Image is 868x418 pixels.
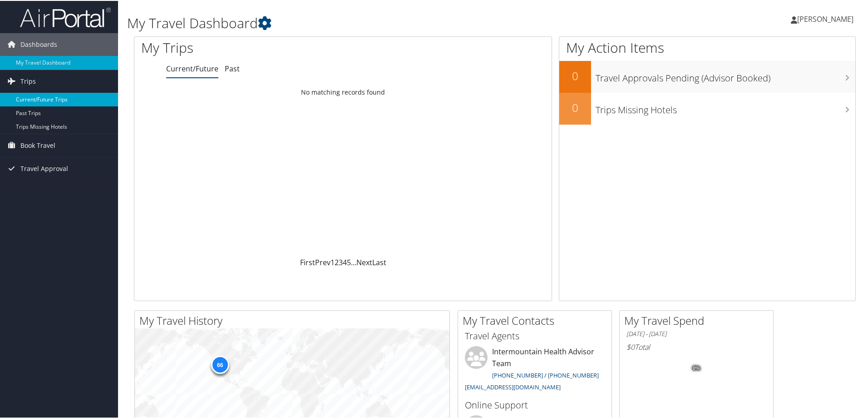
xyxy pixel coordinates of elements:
[559,60,855,92] a: 0Travel Approvals Pending (Advisor Booked)
[559,37,855,56] h1: My Action Items
[343,257,347,267] a: 4
[460,345,609,394] li: Intermountain Health Advisor Team
[335,257,339,267] a: 2
[465,329,605,342] h3: Travel Agents
[626,341,766,351] h6: Total
[596,98,855,116] h3: Trips Missing Hotels
[624,312,773,327] h2: My Travel Spend
[626,329,766,337] h6: [DATE] - [DATE]
[330,257,335,267] a: 1
[225,63,240,73] a: Past
[166,63,218,73] a: Current/Future
[347,257,351,267] a: 5
[559,92,855,124] a: 0Trips Missing Hotels
[20,32,57,55] span: Dashboards
[372,257,386,267] a: Last
[127,13,617,32] h1: My Travel Dashboard
[797,13,853,23] span: [PERSON_NAME]
[596,66,855,84] h3: Travel Approvals Pending (Advisor Booked)
[791,5,863,32] a: [PERSON_NAME]
[20,133,55,156] span: Book Travel
[315,257,330,267] a: Prev
[20,156,68,179] span: Travel Approval
[492,370,599,378] a: [PHONE_NUMBER] / [PHONE_NUMBER]
[559,99,591,115] h2: 0
[463,312,612,327] h2: My Travel Contacts
[351,257,356,267] span: …
[693,365,700,370] tspan: 0%
[465,382,561,390] a: [EMAIL_ADDRESS][DOMAIN_NAME]
[139,312,449,327] h2: My Travel History
[20,69,36,92] span: Trips
[626,341,635,351] span: $0
[20,6,111,27] img: airportal-logo.png
[211,355,229,373] div: 66
[141,37,371,56] h1: My Trips
[559,67,591,83] h2: 0
[356,257,372,267] a: Next
[465,398,605,411] h3: Online Support
[339,257,343,267] a: 3
[300,257,315,267] a: First
[134,83,552,100] td: No matching records found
